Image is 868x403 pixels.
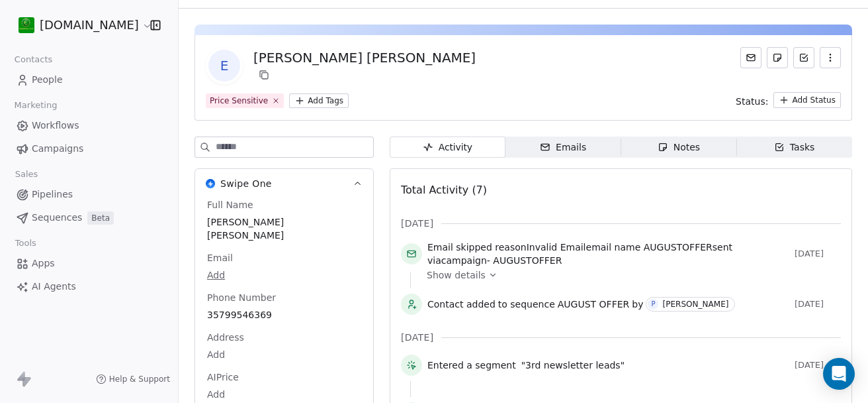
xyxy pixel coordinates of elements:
div: Open Intercom Messenger [823,358,855,390]
span: Address [204,331,247,344]
span: Workflows [32,119,79,133]
span: AUGUST OFFER [558,298,630,311]
a: SequencesBeta [11,207,167,229]
div: Emails [540,141,586,154]
span: 35799546369 [207,308,361,321]
span: "3rd newsletter leads" [521,359,625,372]
span: Contact added [427,298,496,311]
span: Invalid Email [527,242,586,253]
span: Full Name [204,198,256,211]
img: Swipe One [206,179,215,188]
span: Sequences [32,211,82,225]
div: Notes [658,141,700,154]
span: Swipe One [220,177,272,190]
span: [DATE] [795,360,841,371]
span: Pipelines [32,188,73,201]
span: [DATE] [795,249,841,259]
a: Apps [11,253,167,274]
span: People [32,73,63,87]
span: Total Activity (7) [401,184,487,196]
span: Sales [9,164,44,184]
span: Tools [9,233,42,253]
button: Swipe OneSwipe One [195,169,373,198]
span: Help & Support [109,374,170,384]
button: Add Tags [289,93,349,108]
span: Campaigns [32,142,83,156]
a: People [11,69,167,91]
a: Show details [427,268,832,282]
a: Help & Support [96,374,170,384]
span: Status: [736,95,768,108]
span: [DATE] [401,217,433,230]
a: Pipelines [11,184,167,205]
span: AUGUSTOFFER [493,255,562,266]
div: Tasks [774,141,815,154]
a: Workflows [11,115,167,137]
span: reason email name sent via campaign - [427,241,789,267]
span: E [208,50,240,82]
span: Entered a segment [427,359,516,372]
span: Beta [87,211,114,225]
span: to sequence [498,298,555,311]
span: Contacts [9,50,58,70]
div: [PERSON_NAME] [662,300,728,309]
span: Add [207,388,361,401]
span: Add [207,348,361,361]
a: Campaigns [11,138,167,160]
span: [DATE] [401,331,433,344]
div: P [651,299,655,310]
span: [DOMAIN_NAME] [40,17,139,34]
div: Price Sensitive [210,95,268,107]
span: Add [207,268,361,282]
button: [DOMAIN_NAME] [16,14,141,36]
a: AI Agents [11,276,167,298]
span: AI Agents [32,280,76,294]
div: [PERSON_NAME] [PERSON_NAME] [253,48,476,67]
span: [PERSON_NAME] [PERSON_NAME] [207,215,361,242]
span: AUGUSTOFFER [644,242,713,253]
span: [DATE] [795,299,841,310]
span: Email [204,251,236,264]
button: Add Status [773,92,841,108]
span: Show details [427,268,486,282]
span: Marketing [9,95,63,115]
span: Email skipped [427,242,492,253]
span: Phone Number [204,291,279,304]
span: Apps [32,257,55,270]
span: by [632,298,643,311]
img: 439216937_921727863089572_7037892552807592703_n%20(1).jpg [19,17,34,33]
span: AIPrice [204,371,241,384]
